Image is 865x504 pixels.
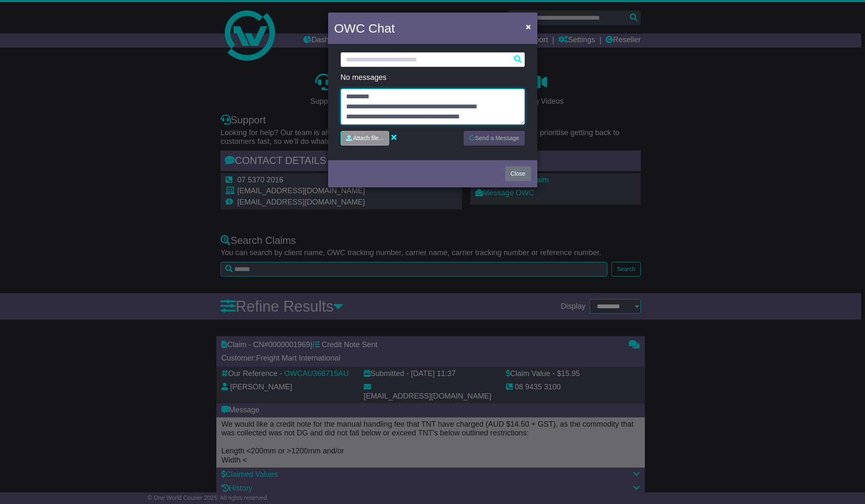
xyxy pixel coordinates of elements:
button: Close [505,166,531,181]
span: × [526,22,531,31]
button: Send a Message [464,131,524,146]
h4: OWC Chat [334,19,395,38]
p: No messages [341,73,525,82]
button: Close [521,18,535,35]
